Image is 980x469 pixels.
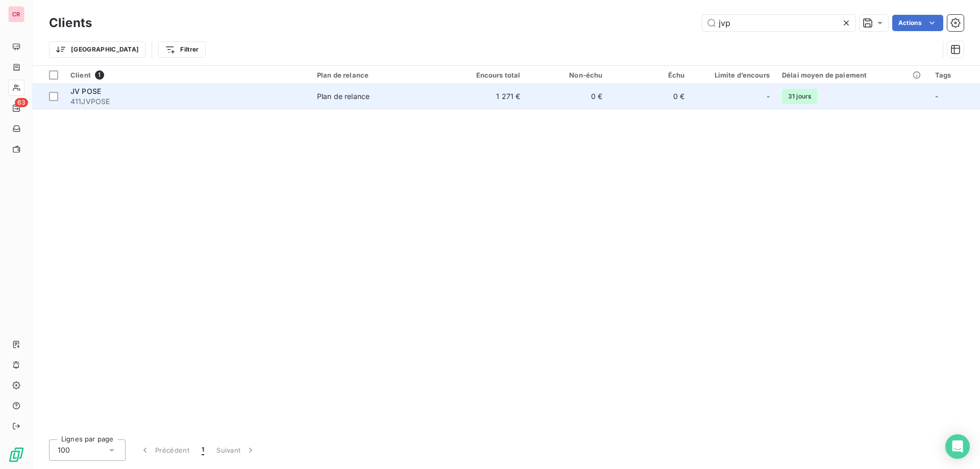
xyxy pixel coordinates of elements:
div: Plan de relance [317,71,438,79]
div: Encours total [451,71,521,79]
td: 0 € [526,84,608,109]
div: Délai moyen de paiement [782,71,923,79]
span: 411JVPOSE [70,96,305,107]
div: Open Intercom Messenger [945,434,970,459]
button: Filtrer [158,41,205,58]
button: Précédent [134,439,195,461]
div: Plan de relance [317,91,370,102]
td: 0 € [608,84,691,109]
span: 1 [95,70,104,80]
h3: Clients [49,14,92,32]
div: Tags [935,71,974,79]
span: - [767,91,770,102]
span: 63 [15,98,28,107]
td: 1 271 € [445,84,527,109]
div: CR [8,6,24,22]
span: 1 [202,445,204,455]
button: Suivant [210,439,262,461]
button: Actions [892,15,943,31]
img: Logo LeanPay [8,447,24,463]
span: 100 [58,445,70,455]
div: Limite d’encours [697,71,770,79]
span: JV POSE [70,87,101,95]
span: - [935,92,938,101]
div: Non-échu [532,71,602,79]
span: 31 jours [782,89,817,104]
span: Client [70,71,91,79]
input: Rechercher [702,15,855,31]
div: Échu [615,71,684,79]
button: [GEOGRAPHIC_DATA] [49,41,145,58]
button: 1 [195,439,210,461]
